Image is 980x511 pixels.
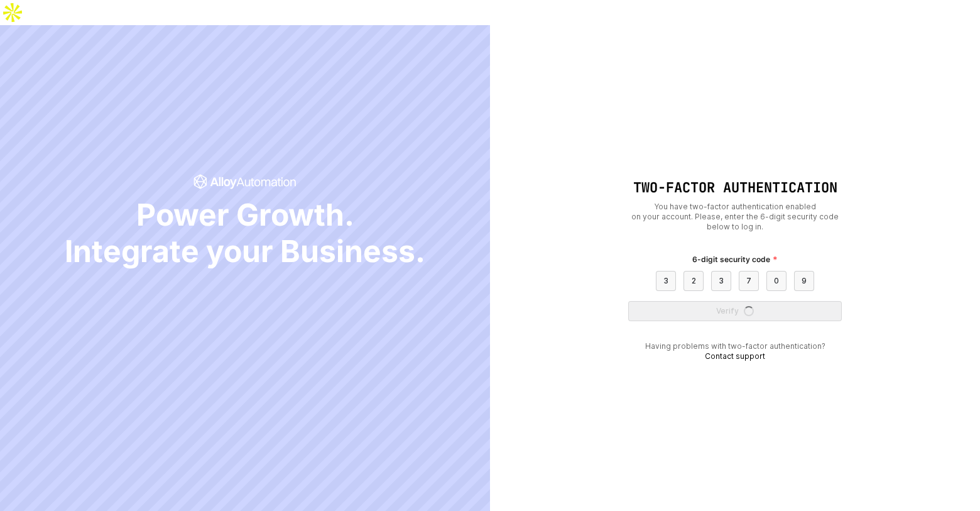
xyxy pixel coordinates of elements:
div: Having problems with two-factor authentication? [628,341,842,361]
div: You have two-factor authentication enabled on your account. Please, enter the 6-digit security co... [628,202,842,232]
button: Verifyicon-loader [628,301,842,321]
span: icon-success [193,174,297,189]
label: 6-digit security code [692,253,778,266]
a: Contact support [705,351,765,361]
span: Power Growth. Integrate your Business. [65,197,425,269]
h1: Two-Factor Authentication [628,180,842,196]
